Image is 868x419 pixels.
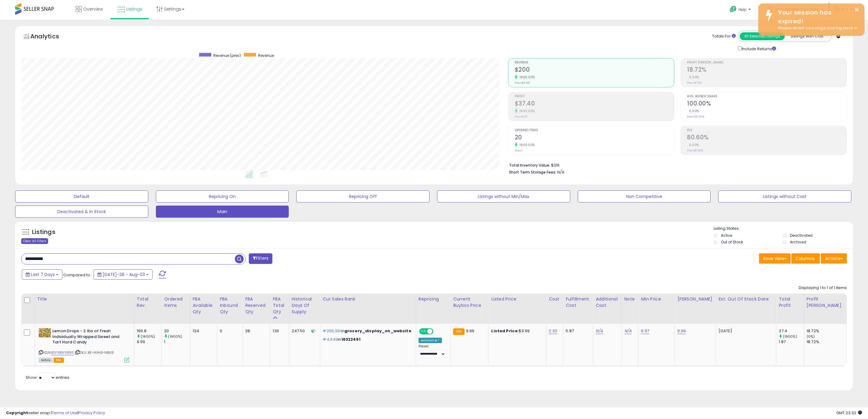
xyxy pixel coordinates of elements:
[245,296,268,315] div: FBA Reserved Qty
[137,296,159,309] div: Total Rev.
[515,115,528,119] small: Prev: $1.87
[245,328,265,334] div: 38
[453,328,464,335] small: FBA
[164,296,187,309] div: Ordered Items
[578,190,711,203] button: Non Competitive
[687,81,702,85] small: Prev: 18.72%
[39,328,51,337] img: 51tcslPB-EL._SL40_.jpg
[344,328,411,334] span: grocery_display_on_website
[807,296,844,309] div: Profit [PERSON_NAME]
[168,334,182,339] small: (1900%)
[453,296,486,309] div: Current Buybox Price
[624,296,636,302] div: Note
[687,61,847,64] span: Profit [PERSON_NAME]
[164,339,190,345] div: 1
[725,1,757,20] a: Help
[509,161,842,168] li: $316
[432,329,442,334] span: OFF
[419,344,446,358] div: Preset:
[137,339,161,345] div: 9.99
[52,328,126,347] b: Lemon Drops - 2 lbs of Fresh Individually Wrapped Sweet and Tart Hard Candy
[193,296,215,315] div: FBA Available Qty
[518,143,535,147] small: 1900.00%
[78,410,105,416] a: Privacy Policy
[714,226,853,232] p: Listing States:
[515,134,674,142] h2: 20
[718,296,774,302] div: Est. Out Of Stock Date
[419,338,442,343] div: Amazon AI *
[258,53,274,58] span: Revenue
[420,329,427,334] span: ON
[26,375,69,380] span: Show: entries
[774,25,860,31] div: Please refresh your page and log back in
[790,239,806,245] label: Archived
[687,143,699,147] small: 0.00%
[784,32,830,40] button: Listings With Cost
[807,334,815,339] small: (0%)
[641,296,672,302] div: Min Price
[641,328,649,334] a: 9.97
[783,334,797,339] small: (1900%)
[15,190,148,203] button: Default
[740,32,785,40] button: All Selected Listings
[437,190,570,203] button: Listings without Min/Max
[156,206,289,218] button: Main
[518,109,535,113] small: 1900.00%
[419,296,448,302] div: Repricing
[779,328,804,334] div: 37.4
[220,328,238,334] div: 0
[94,269,153,280] button: [DATE]-28 - Aug-03
[549,328,557,334] a: 2.32
[515,81,530,85] small: Prev: $9.99
[677,296,713,302] div: [PERSON_NAME]
[515,95,674,98] span: Profit
[491,328,541,334] div: $9.99
[687,149,703,152] small: Prev: 80.60%
[624,328,632,334] a: N/A
[687,95,847,98] span: Avg. Buybox Share
[83,6,103,12] span: Overview
[795,255,814,261] span: Columns
[51,350,74,355] a: B0FKBW98B6
[323,336,338,342] span: #4,649
[323,296,413,302] div: Cur Sales Rank
[515,66,674,74] h2: $200
[718,328,771,334] p: [DATE]
[733,45,783,52] div: Include Returns
[103,271,145,278] span: [DATE]-28 - Aug-03
[491,296,544,302] div: Listed Price
[596,328,603,334] a: N/A
[54,358,64,363] span: FBA
[156,190,289,203] button: Repricing On
[687,109,699,113] small: 0.00%
[515,61,674,64] span: Revenue
[509,163,550,168] b: Total Inventory Value:
[323,328,341,334] span: #206,391
[323,337,411,342] p: in
[718,190,851,203] button: Listings without Cost
[491,328,519,334] b: Listed Price:
[52,410,77,416] a: Terms of Use
[790,233,813,238] label: Deactivated
[341,336,360,342] span: 16322491
[466,328,475,334] span: 9.99
[729,5,737,13] i: Get Help
[515,129,674,132] span: Ordered Items
[687,100,847,108] h2: 100.00%
[75,350,114,355] span: | SKU: KE-HVH3-NBU9
[6,410,28,416] strong: Copyright
[213,53,241,58] span: Revenue (prev)
[687,134,847,142] h2: 80.60%
[296,190,429,203] button: Repricing Off
[807,328,847,334] div: 18.72%
[32,228,55,236] h5: Listings
[687,66,847,74] h2: 18.72%
[566,328,588,334] div: 5.87
[323,328,411,334] p: in
[39,328,130,362] div: ASIN:
[799,285,847,291] div: Displaying 1 to 1 of 1 items
[596,296,619,309] div: Additional Cost
[15,206,148,218] button: Deactivated & In Stock
[854,6,859,14] button: ×
[759,253,791,264] button: Save View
